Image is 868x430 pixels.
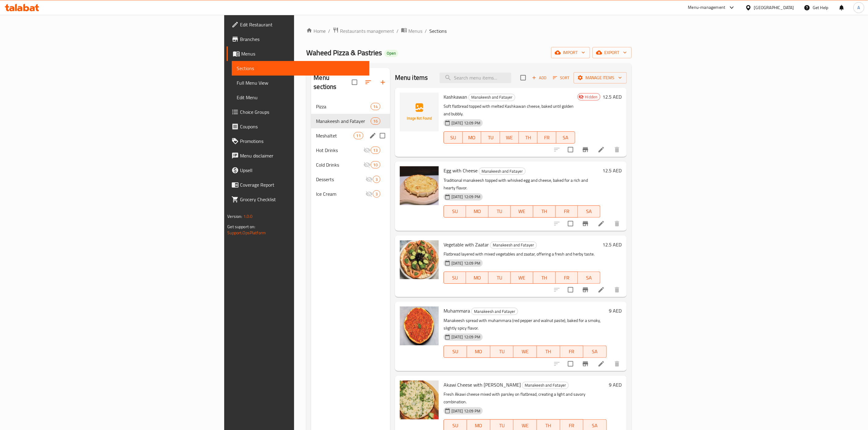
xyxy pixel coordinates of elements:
[243,212,253,220] span: 1.0.0
[449,334,483,340] span: [DATE] 12:09 PM
[446,421,465,430] span: SU
[373,190,380,198] div: items
[240,181,364,188] span: Coverage Report
[481,131,500,144] button: TU
[316,176,365,183] span: Desserts
[556,272,578,284] button: FR
[597,49,627,56] span: export
[469,347,488,356] span: MO
[444,177,600,192] p: Traditional manakeesh topped with whisked egg and cheese, baked for a rich and hearty flavor.
[316,103,370,110] div: Pizza
[592,47,632,58] button: export
[376,75,390,90] button: Add section
[490,242,537,249] div: Manakeesh and Fatayer
[354,132,363,139] div: items
[316,147,363,154] div: Hot Drinks
[232,61,369,76] a: Sections
[240,152,364,159] span: Menu disclaimer
[489,272,511,284] button: TU
[469,421,488,430] span: MO
[536,207,553,216] span: TH
[316,117,370,125] div: Manakeesh and Fatayer
[395,73,428,82] h2: Menu items
[227,17,369,32] a: Edit Restaurant
[522,382,569,389] div: Manakeesh and Fatayer
[444,380,521,389] span: Akawi Cheese with [PERSON_NAME]
[556,205,578,218] button: FR
[444,205,466,218] button: SU
[400,240,439,279] img: Vegetable with Zaatar
[371,147,380,154] div: items
[578,272,600,284] button: SA
[500,131,519,144] button: WE
[311,99,390,114] div: Pizza14
[521,133,535,142] span: TH
[365,190,373,198] svg: Inactive section
[227,119,369,134] a: Coupons
[446,347,465,356] span: SU
[467,346,490,358] button: MO
[444,317,607,332] p: Manakeesh spread with muhammara (red pepper and walnut paste), baked for a smoky, slightly spicy ...
[444,391,607,406] p: Fresh Akawi cheese mixed with parsley on flatbread, creating a light and savory combination.
[479,168,525,175] span: Manakeesh and Fatayer
[371,103,380,110] div: items
[446,273,464,282] span: SU
[493,421,511,430] span: TU
[522,382,568,389] span: Manakeesh and Fatayer
[240,36,364,43] span: Branches
[449,194,483,200] span: [DATE] 12:09 PM
[583,94,600,100] span: Hidden
[306,27,631,35] nav: breadcrumb
[556,49,585,56] span: import
[311,143,390,157] div: Hot Drinks13
[598,360,605,367] a: Edit menu item
[449,260,483,266] span: [DATE] 12:09 PM
[227,178,369,192] a: Coverage Report
[316,190,365,198] span: Ice Cream
[489,205,511,218] button: TU
[610,357,624,371] button: delete
[490,346,514,358] button: TU
[609,381,622,389] h6: 9 AED
[551,73,571,83] button: Sort
[472,308,518,315] span: Manakeesh and Fatayer
[609,306,622,315] h6: 9 AED
[240,108,364,116] span: Choice Groups
[401,27,422,35] a: Menus
[549,73,574,83] span: Sort items
[232,90,369,105] a: Edit Menu
[444,131,463,144] button: SU
[539,347,558,356] span: TH
[444,92,467,101] span: Kashkawan
[586,347,604,356] span: SA
[400,306,439,345] img: Muhammara
[232,76,369,90] a: Full Menu View
[513,273,531,282] span: WE
[227,32,369,46] a: Branches
[578,142,593,157] button: Branch-specific-item
[354,133,363,139] span: 11
[558,207,576,216] span: FR
[227,229,266,237] a: Support.OpsPlatform
[536,273,553,282] span: TH
[583,346,607,358] button: SA
[516,421,534,430] span: WE
[365,176,373,183] svg: Inactive section
[440,73,511,83] input: search
[400,166,439,205] img: Egg with Cheese
[240,196,364,203] span: Grocery Checklist
[466,272,489,284] button: MO
[311,157,390,172] div: Cold Drinks10
[446,207,464,216] span: SU
[491,207,509,216] span: TU
[384,51,398,56] span: Open
[361,75,376,90] span: Sort sections
[468,207,486,216] span: MO
[316,161,363,168] span: Cold Drinks
[513,207,531,216] span: WE
[503,133,516,142] span: WE
[603,240,622,249] h6: 12.5 AED
[493,347,511,356] span: TU
[564,283,577,296] span: Select to update
[491,273,509,282] span: TU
